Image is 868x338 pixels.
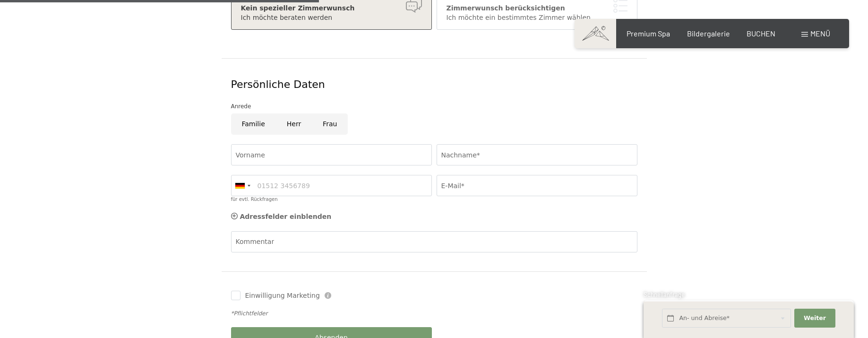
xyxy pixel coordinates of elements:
[241,4,422,13] div: Kein spezieller Zimmerwunsch
[231,102,637,111] div: Anrede
[245,291,320,301] span: Einwilligung Marketing
[447,13,627,23] div: Ich möchte ein bestimmtes Zimmer wählen
[231,310,637,318] div: *Pflichtfelder
[794,309,835,328] button: Weiter
[804,314,826,322] span: Weiter
[747,29,775,38] a: BUCHEN
[231,78,637,92] div: Persönliche Daten
[231,175,432,196] input: 01512 3456789
[627,29,670,38] a: Premium Spa
[644,291,685,298] span: Schnellanfrage
[687,29,730,38] a: Bildergalerie
[447,4,627,13] div: Zimmerwunsch berücksichtigen
[231,197,278,202] label: für evtl. Rückfragen
[232,175,253,196] div: Germany (Deutschland): +49
[241,13,422,23] div: Ich möchte beraten werden
[810,29,830,38] span: Menü
[240,213,332,220] span: Adressfelder einblenden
